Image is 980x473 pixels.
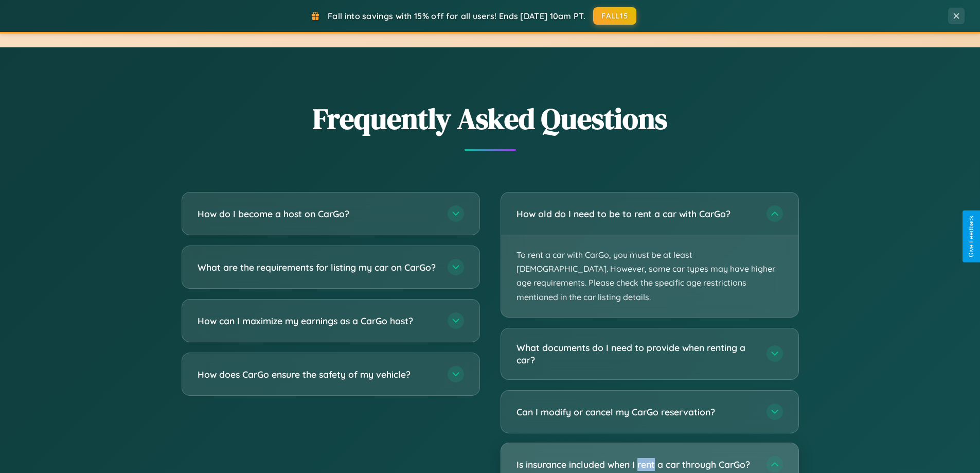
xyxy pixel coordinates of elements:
h3: How do I become a host on CarGo? [198,207,437,220]
h3: Is insurance included when I rent a car through CarGo? [516,458,756,471]
h3: What are the requirements for listing my car on CarGo? [198,261,437,274]
h3: What documents do I need to provide when renting a car? [516,341,756,366]
p: To rent a car with CarGo, you must be at least [DEMOGRAPHIC_DATA]. However, some car types may ha... [501,235,798,317]
h2: Frequently Asked Questions [182,99,799,138]
h3: How does CarGo ensure the safety of my vehicle? [198,368,437,381]
h3: How can I maximize my earnings as a CarGo host? [198,314,437,327]
h3: How old do I need to be to rent a car with CarGo? [516,207,756,220]
span: Fall into savings with 15% off for all users! Ends [DATE] 10am PT. [328,11,585,21]
div: Give Feedback [968,216,975,257]
h3: Can I modify or cancel my CarGo reservation? [516,406,756,418]
button: FALL15 [593,7,636,25]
